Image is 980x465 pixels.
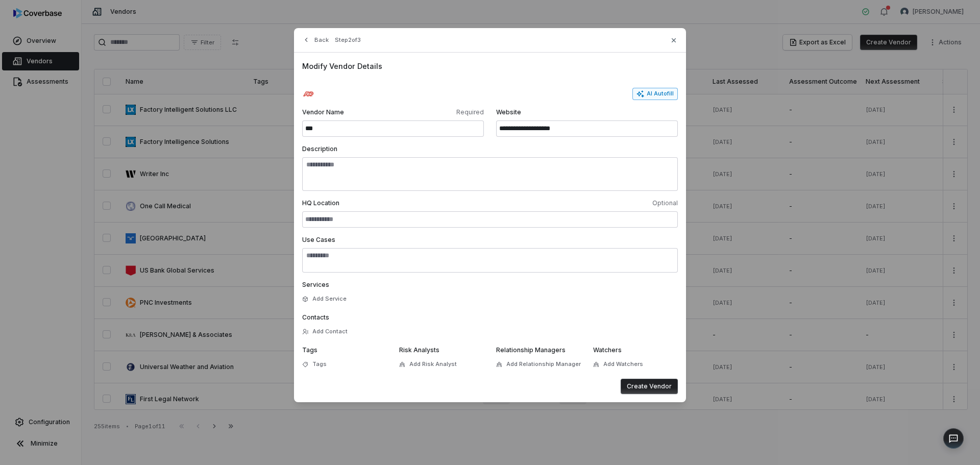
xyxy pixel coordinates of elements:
[409,360,457,368] span: Add Risk Analyst
[302,145,337,153] span: Description
[632,88,678,100] button: AI Autofill
[302,236,335,243] span: Use Cases
[395,108,484,116] span: Required
[302,313,329,321] span: Contacts
[302,108,391,116] span: Vendor Name
[299,323,351,341] button: Add Contact
[302,199,488,207] span: HQ Location
[590,355,646,374] button: Add Watchers
[335,36,361,44] span: Step 2 of 3
[506,360,581,368] span: Add Relationship Manager
[299,31,332,49] button: Back
[492,199,678,207] span: Optional
[399,346,439,354] span: Risk Analysts
[299,290,350,308] button: Add Service
[302,346,317,354] span: Tags
[496,346,566,354] span: Relationship Managers
[312,360,327,368] span: Tags
[496,108,678,116] span: Website
[593,346,622,354] span: Watchers
[302,281,329,288] span: Services
[302,61,678,71] span: Modify Vendor Details
[621,379,678,394] button: Create Vendor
